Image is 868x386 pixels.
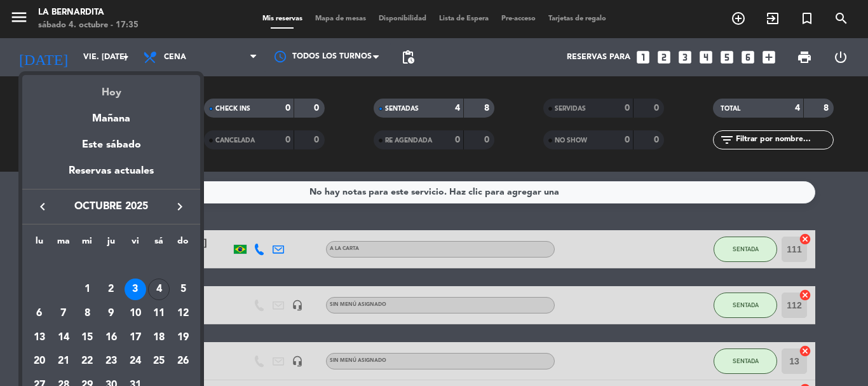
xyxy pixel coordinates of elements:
div: 25 [148,351,170,373]
div: 10 [125,303,146,324]
td: 13 de octubre de 2025 [27,326,51,350]
div: 9 [100,303,122,324]
td: 25 de octubre de 2025 [147,350,172,374]
th: domingo [171,234,195,254]
div: 3 [125,279,146,300]
div: 15 [76,327,98,348]
td: 17 de octubre de 2025 [123,326,147,350]
div: 6 [29,303,50,324]
td: 10 de octubre de 2025 [123,301,147,326]
div: Reservas actuales [22,163,200,189]
td: 15 de octubre de 2025 [75,326,99,350]
th: sábado [147,234,172,254]
div: Este sábado [22,127,200,163]
td: 19 de octubre de 2025 [171,326,195,350]
th: jueves [99,234,123,254]
td: 11 de octubre de 2025 [147,301,172,326]
td: 14 de octubre de 2025 [51,326,76,350]
td: 1 de octubre de 2025 [75,278,99,302]
div: 2 [100,279,122,300]
div: 24 [125,351,146,373]
div: 20 [29,351,50,373]
div: 21 [53,351,74,373]
th: lunes [27,234,51,254]
td: 16 de octubre de 2025 [99,326,123,350]
td: 12 de octubre de 2025 [171,301,195,326]
div: 8 [76,303,98,324]
button: keyboard_arrow_left [31,198,54,215]
div: 26 [172,351,194,373]
td: 4 de octubre de 2025 [147,278,172,302]
i: keyboard_arrow_right [172,199,187,214]
div: 11 [148,303,170,324]
td: 26 de octubre de 2025 [171,350,195,374]
div: 19 [172,327,194,348]
td: 24 de octubre de 2025 [123,350,147,374]
td: 6 de octubre de 2025 [27,301,51,326]
th: miércoles [75,234,99,254]
td: 3 de octubre de 2025 [123,278,147,302]
td: 9 de octubre de 2025 [99,301,123,326]
div: 12 [172,303,194,324]
td: 20 de octubre de 2025 [27,350,51,374]
td: 22 de octubre de 2025 [75,350,99,374]
td: 8 de octubre de 2025 [75,301,99,326]
td: 21 de octubre de 2025 [51,350,76,374]
td: OCT. [27,254,195,278]
div: 17 [125,327,146,348]
td: 23 de octubre de 2025 [99,350,123,374]
div: 5 [172,279,194,300]
th: martes [51,234,76,254]
td: 5 de octubre de 2025 [171,278,195,302]
div: 1 [76,279,98,300]
td: 7 de octubre de 2025 [51,301,76,326]
div: 23 [100,351,122,373]
div: 4 [148,279,170,300]
div: 16 [100,327,122,348]
button: keyboard_arrow_right [168,198,191,215]
div: Hoy [22,75,200,101]
div: 18 [148,327,170,348]
td: 2 de octubre de 2025 [99,278,123,302]
div: 14 [53,327,74,348]
i: keyboard_arrow_left [35,199,50,214]
td: 18 de octubre de 2025 [147,326,172,350]
th: viernes [123,234,147,254]
div: Mañana [22,101,200,127]
div: 22 [76,351,98,373]
span: octubre 2025 [54,198,168,215]
div: 7 [53,303,74,324]
div: 13 [29,327,50,348]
